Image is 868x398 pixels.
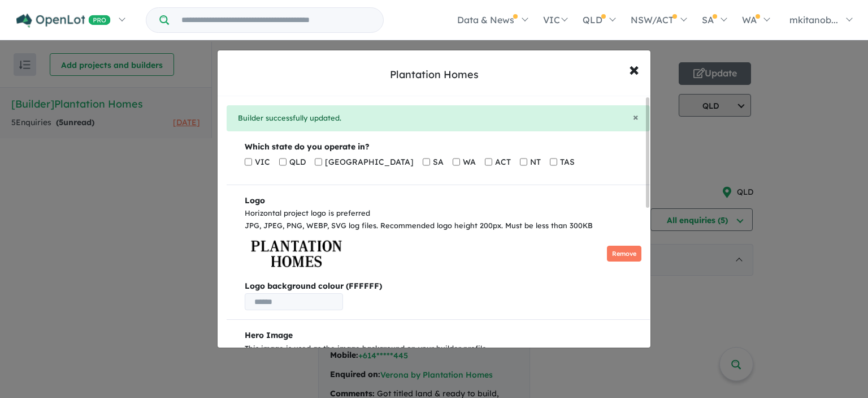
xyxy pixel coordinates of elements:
[245,142,370,152] b: Which state do you operate in?
[245,280,641,293] b: Logo background colour (FFFFFF)
[560,156,575,169] span: TAS
[607,246,641,262] button: Remove
[520,153,527,170] input: NT
[245,207,641,232] div: Horizontal project logo is preferred JPG, JPEG, PNG, WEBP, SVG log files. Recommended logo height...
[485,153,492,170] input: ACT
[495,156,511,169] span: ACT
[633,110,639,123] span: ×
[789,14,838,25] span: mkitanob...
[530,156,541,169] span: NT
[423,153,430,170] input: SA
[245,153,252,170] input: VIC
[390,67,479,82] div: Plantation Homes
[255,156,270,169] span: VIC
[245,237,348,271] img: Plantation%20Homes___1757637872.jpg
[171,8,381,32] input: Try estate name, suburb, builder or developer
[279,153,287,170] input: QLD
[463,156,476,169] span: WA
[16,14,111,28] img: Openlot PRO Logo White
[227,105,650,131] div: Builder successfully updated.
[629,57,639,81] span: ×
[245,195,265,206] b: Logo
[245,343,641,392] div: This image is used as the image background on your builder profile No words allowed in the image....
[550,153,557,170] input: TAS
[433,156,444,169] span: SA
[245,330,293,340] b: Hero Image
[633,112,639,122] button: Close
[453,153,460,170] input: WA
[289,156,306,169] span: QLD
[325,156,414,169] span: [GEOGRAPHIC_DATA]
[315,153,322,170] input: [GEOGRAPHIC_DATA]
